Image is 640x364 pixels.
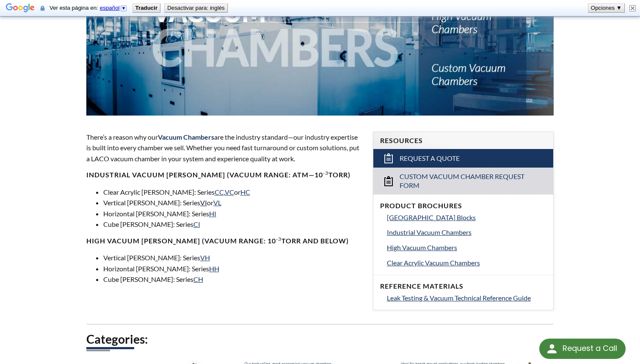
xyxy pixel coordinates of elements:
[400,172,527,190] span: Custom Vacuum Chamber Request Form
[86,237,363,245] h4: High Vacuum [PERSON_NAME] (Vacuum range: 10 Torr and below)
[103,187,363,198] li: Clear Acrylic [PERSON_NAME]: Series , or
[323,170,328,176] sup: -3
[86,331,554,347] h2: Categories:
[213,199,221,207] a: VL
[209,210,216,218] a: HI
[387,228,472,236] span: Industrial Vacuum Chambers
[200,199,207,207] a: VI
[103,252,363,263] li: Vertical [PERSON_NAME]: Series
[133,4,160,12] button: Traducir
[387,243,457,251] span: High Vacuum Chambers
[387,292,547,303] a: Leak Testing & Vacuum Technical Reference Guide
[276,236,281,242] sup: -3
[6,3,35,14] img: Google Traductor de Google
[165,4,227,12] button: Desactivar para: inglés
[545,342,559,356] img: round button
[225,188,234,196] a: VC
[41,5,44,11] img: El contenido de esta página segura se enviará a Google para traducirlo con una conexión segura.
[387,227,547,238] a: Industrial Vacuum Chambers
[215,188,224,196] a: CC
[100,5,127,11] a: español
[86,171,363,179] h4: Industrial Vacuum [PERSON_NAME] (vacuum range: atm—10 Torr)
[563,339,617,358] div: Request a Call
[373,168,554,194] a: Custom Vacuum Chamber Request Form
[588,4,624,12] button: Opciones ▼
[387,242,547,253] a: High Vacuum Chambers
[193,275,203,283] a: CH
[387,213,476,221] span: [GEOGRAPHIC_DATA] Blocks
[100,5,120,11] span: español
[200,254,210,262] a: VH
[629,5,636,11] img: Cerrar
[135,5,158,11] b: Traducir
[380,201,547,210] h4: Product Brochures
[103,197,363,208] li: Vertical [PERSON_NAME]: Series or
[158,133,214,141] span: Vacuum Chambers
[103,219,363,230] li: Cube [PERSON_NAME]: Series
[373,149,554,168] a: Request a Quote
[240,188,250,196] a: HC
[387,212,547,223] a: [GEOGRAPHIC_DATA] Blocks
[103,274,363,285] li: Cube [PERSON_NAME]: Series
[539,339,626,359] div: Request a Call
[400,154,460,163] span: Request a Quote
[209,265,219,273] a: HH
[103,208,363,219] li: Horizontal [PERSON_NAME]: Series
[380,136,547,145] h4: Resources
[50,5,129,11] span: Ver esta página en:
[387,259,480,267] span: Clear Acrylic Vacuum Chambers
[387,257,547,268] a: Clear Acrylic Vacuum Chambers
[86,132,363,164] p: There’s a reason why our are the industry standard—our industry expertise is built into every cha...
[193,220,200,228] a: CI
[380,282,547,291] h4: Reference Materials
[387,294,531,302] span: Leak Testing & Vacuum Technical Reference Guide
[103,263,363,274] li: Horizontal [PERSON_NAME]: Series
